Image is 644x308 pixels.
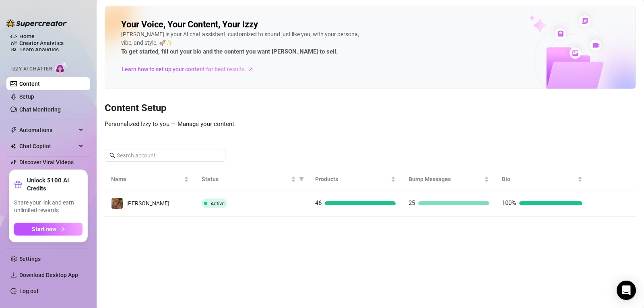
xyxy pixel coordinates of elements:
span: Chat Copilot [19,140,76,153]
div: Open Intercom Messenger [617,281,636,300]
span: Name [111,175,182,184]
a: Creator Analytics [19,37,84,50]
img: logo-BBDzfeDw.svg [6,19,67,27]
span: filter [299,177,304,182]
span: [PERSON_NAME] [126,200,169,207]
span: 100% [502,199,516,207]
img: AI Chatter [55,62,68,74]
span: Status [202,175,289,184]
a: Learn how to set up your content for best results [121,63,260,76]
span: Bump Messages [409,175,483,184]
span: download [10,272,17,278]
strong: To get started, fill out your bio and the content you want [PERSON_NAME] to sell. [121,48,338,55]
span: Download Desktop App [19,272,78,278]
span: Personalized Izzy to you — Manage your content. [105,120,236,128]
a: Discover Viral Videos [19,159,74,165]
span: arrow-right [60,226,65,232]
span: Active [211,201,225,207]
strong: Unlock $100 AI Credits [27,176,83,192]
th: Bio [495,168,589,190]
th: Status [195,168,308,190]
span: Share your link and earn unlimited rewards [14,199,83,215]
span: search [109,153,115,158]
img: Chat Copilot [10,143,16,149]
span: arrow-right [247,65,255,73]
span: gift [14,180,22,188]
img: ai-chatter-content-library-cLFOSyPT.png [511,6,636,89]
span: Automations [19,124,76,136]
a: Log out [19,288,39,294]
span: Bio [502,175,576,184]
a: Settings [19,256,41,262]
a: Team Analytics [19,46,59,53]
span: Start now [32,226,56,232]
span: filter [297,173,305,185]
span: thunderbolt [10,127,17,133]
th: Products [309,168,402,190]
span: 25 [409,199,415,207]
th: Bump Messages [402,168,495,190]
a: Setup [19,93,34,100]
h3: Content Setup [105,102,636,115]
img: Melanie [111,198,123,209]
button: Start nowarrow-right [14,223,83,236]
div: [PERSON_NAME] is your AI chat assistant, customized to sound just like you, with your persona, vi... [121,30,363,57]
a: Chat Monitoring [19,106,61,113]
span: Products [315,175,389,184]
input: Search account [117,151,214,160]
h2: Your Voice, Your Content, Your Izzy [121,19,258,30]
span: 46 [315,199,322,207]
span: Learn how to set up your content for best results [122,65,245,74]
a: Home [19,33,35,39]
th: Name [105,168,195,190]
span: Izzy AI Chatter [11,65,52,73]
a: Content [19,81,40,87]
